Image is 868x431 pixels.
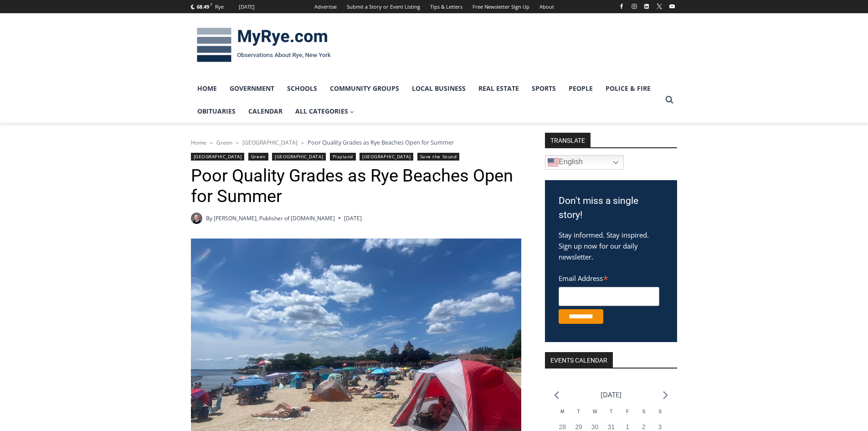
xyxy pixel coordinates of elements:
[610,409,612,414] span: T
[360,153,413,161] a: [GEOGRAPHIC_DATA]
[525,77,562,100] a: Sports
[545,352,613,368] h2: Events Calendar
[654,1,665,12] a: X
[591,423,599,431] time: 30
[191,213,202,224] a: Author image
[545,133,591,147] strong: TRANSLATE
[601,389,621,401] li: [DATE]
[616,1,627,12] a: Facebook
[211,2,212,7] span: F
[281,77,324,100] a: Schools
[344,214,362,223] time: [DATE]
[248,153,268,161] a: Green
[191,77,223,100] a: Home
[626,409,629,414] span: F
[636,408,652,422] div: Saturday
[599,77,657,100] a: Police & Fire
[206,214,212,223] span: By
[191,166,521,207] h1: Poor Quality Grades as Rye Beaches Open for Summer
[663,391,668,400] a: Next month
[324,77,406,100] a: Community Groups
[191,139,206,146] a: Home
[191,153,245,161] a: [GEOGRAPHIC_DATA]
[308,138,454,146] span: Poor Quality Grades as Rye Beaches Open for Summer
[562,77,599,100] a: People
[642,409,645,414] span: S
[642,423,646,431] time: 2
[289,100,361,123] a: All Categories
[214,214,335,222] a: [PERSON_NAME], Publisher of [DOMAIN_NAME]
[658,409,662,414] span: S
[191,100,242,123] a: Obituaries
[608,423,615,431] time: 31
[667,1,678,12] a: YouTube
[272,153,326,161] a: [GEOGRAPHIC_DATA]
[545,155,624,170] a: English
[197,3,209,10] span: 68.49
[619,408,636,422] div: Friday
[603,408,620,422] div: Thursday
[626,423,629,431] time: 1
[548,157,559,168] img: en
[417,153,459,161] a: Save the Sound
[191,138,521,147] nav: Breadcrumbs
[242,139,298,146] a: [GEOGRAPHIC_DATA]
[554,391,559,400] a: Previous month
[295,106,354,116] span: All Categories
[652,408,668,422] div: Sunday
[223,77,281,100] a: Government
[629,1,640,12] a: Instagram
[191,77,661,123] nav: Primary Navigation
[559,423,566,431] time: 28
[658,423,662,431] time: 3
[570,408,587,422] div: Tuesday
[472,77,525,100] a: Real Estate
[559,194,663,223] h3: Don't miss a single story!
[242,100,289,123] a: Calendar
[239,3,255,11] div: [DATE]
[575,423,582,431] time: 29
[191,21,337,69] img: MyRye.com
[210,140,213,146] span: >
[406,77,472,100] a: Local Business
[641,1,652,12] a: Linkedin
[577,409,580,414] span: T
[560,409,564,414] span: M
[236,140,239,146] span: >
[215,3,224,11] div: Rye
[330,153,356,161] a: Playland
[554,408,570,422] div: Monday
[559,269,659,286] label: Email Address
[301,140,304,146] span: >
[559,229,663,262] p: Stay informed. Stay inspired. Sign up now for our daily newsletter.
[587,408,603,422] div: Wednesday
[593,409,597,414] span: W
[216,139,232,146] a: Green
[661,92,678,108] button: View Search Form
